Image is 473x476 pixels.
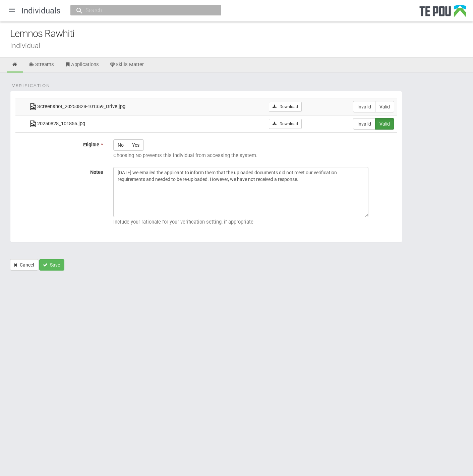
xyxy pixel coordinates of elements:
button: Save [39,259,64,271]
label: No [113,139,128,151]
div: Lemnos Rawhiti [10,27,473,41]
td: 20250828_101855.jpg [26,115,229,132]
span: Notes [90,169,103,175]
label: Invalid [353,101,375,112]
p: Choosing No prevents this individual from accessing the system. [113,152,397,158]
a: Streams [24,58,59,73]
label: Valid [375,118,394,130]
a: Download [269,102,301,112]
textarea: [DATE] we emailed the applicant to inform them that the uploaded documents did not meet our verif... [113,167,368,217]
div: Individual [10,42,473,49]
label: Invalid [353,118,375,130]
a: Cancel [10,259,38,271]
td: Screenshot_20250828-101359_Drive.jpg [26,98,229,115]
label: Valid [375,101,394,112]
a: Skills Matter [105,58,149,73]
span: Verification [12,83,50,89]
a: Download [269,119,301,129]
a: Applications [60,58,104,73]
p: Include your rationale for your verification setting, if appropriate [113,219,397,225]
input: Search [83,7,201,14]
label: Yes [128,139,144,151]
span: Eligible [83,142,99,148]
